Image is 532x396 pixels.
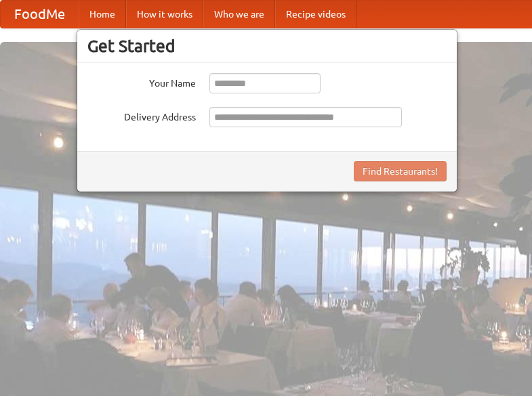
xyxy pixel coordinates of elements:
[87,36,447,56] h3: Get Started
[203,1,275,28] a: Who we are
[354,161,447,181] button: Find Restaurants!
[126,1,203,28] a: How it works
[79,1,126,28] a: Home
[87,107,196,124] label: Delivery Address
[87,73,196,90] label: Your Name
[1,1,79,28] a: FoodMe
[275,1,356,28] a: Recipe videos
